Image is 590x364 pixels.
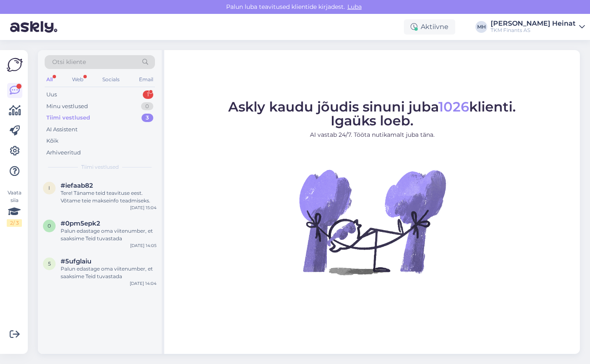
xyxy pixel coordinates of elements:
div: Kõik [46,137,59,145]
div: Uus [46,90,57,99]
div: Palun edastage oma viitenumber, et saaksime Teid tuvastada [61,265,157,280]
div: [DATE] 14:04 [130,280,157,287]
div: [PERSON_NAME] Heinat [491,20,576,27]
span: #iefaab82 [61,182,93,189]
span: 1026 [438,98,469,115]
div: TKM Finants AS [491,27,576,34]
span: Tiimi vestlused [81,163,119,171]
span: 5 [48,260,51,267]
a: [PERSON_NAME] HeinatTKM Finants AS [491,20,585,34]
img: No Chat active [296,146,448,298]
div: Minu vestlused [46,102,88,111]
div: Email [137,74,155,85]
div: MH [475,21,487,33]
span: #0pm5epk2 [61,220,100,227]
div: Tere! Täname teid teavituse eest. Võtame teie makseinfo teadmiseks. [61,189,157,205]
div: Aktiivne [404,19,455,35]
span: 0 [48,223,51,229]
div: AI Assistent [46,125,77,134]
span: #5ufglaiu [61,258,91,265]
span: i [48,185,50,191]
div: 3 [141,114,153,122]
span: Otsi kliente [52,58,86,66]
div: 0 [141,102,153,111]
span: Luba [345,3,364,11]
div: [DATE] 14:05 [130,242,157,249]
p: AI vastab 24/7. Tööta nutikamalt juba täna. [228,130,516,139]
div: Socials [101,74,121,85]
div: 2 / 3 [7,219,22,227]
div: 1 [143,90,153,99]
img: Askly Logo [7,57,23,73]
div: All [45,74,54,85]
div: Arhiveeritud [46,149,81,157]
div: Palun edastage oma viitenumber, et saaksime Teid tuvastada [61,227,157,242]
span: Askly kaudu jõudis sinuni juba klienti. Igaüks loeb. [228,98,516,129]
div: [DATE] 15:04 [130,205,157,211]
div: Vaata siia [7,189,22,227]
div: Web [70,74,85,85]
div: Tiimi vestlused [46,114,90,122]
